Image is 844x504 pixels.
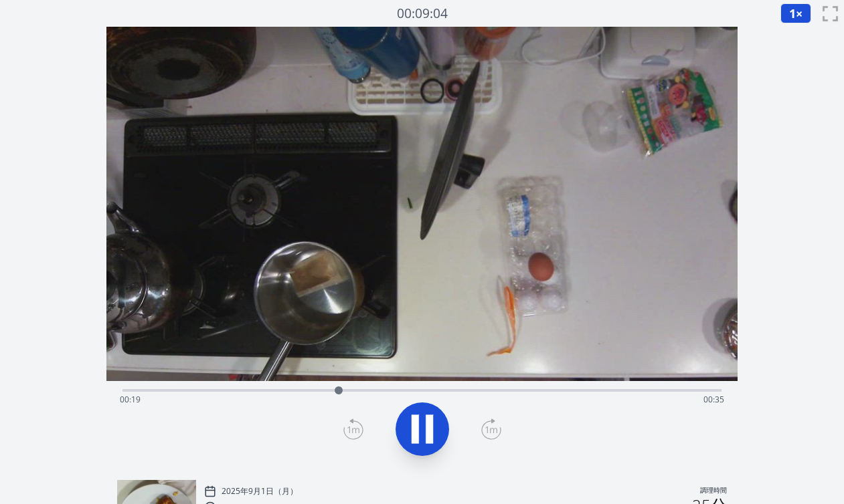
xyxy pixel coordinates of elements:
font: 調理時間 [700,486,727,495]
font: × [796,5,803,21]
span: 00:35 [703,394,724,405]
font: 2025年9月1日（月） [222,485,298,497]
span: 00:19 [120,394,141,405]
font: 1 [789,5,796,21]
a: 00:09:04 [397,4,448,23]
button: 1× [780,3,811,23]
